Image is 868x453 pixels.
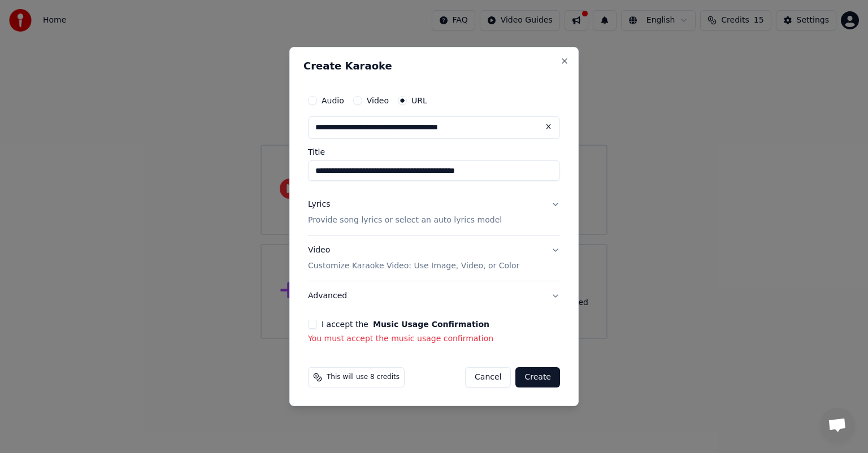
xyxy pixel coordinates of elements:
[308,236,560,281] button: VideoCustomize Karaoke Video: Use Image, Video, or Color
[308,190,560,235] button: LyricsProvide song lyrics or select an auto lyrics model
[303,61,565,71] h2: Create Karaoke
[308,281,560,311] button: Advanced
[308,260,519,272] p: Customize Karaoke Video: Use Image, Video, or Color
[411,97,427,104] label: URL
[308,148,560,156] label: Title
[308,245,519,272] div: Video
[373,320,489,328] button: I accept the
[367,97,389,104] label: Video
[308,215,502,226] p: Provide song lyrics or select an auto lyrics model
[308,199,330,210] div: Lyrics
[322,320,489,328] label: I accept the
[515,367,560,387] button: Create
[327,373,400,382] span: This will use 8 credits
[465,367,511,387] button: Cancel
[322,97,344,104] label: Audio
[308,333,560,345] p: You must accept the music usage confirmation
